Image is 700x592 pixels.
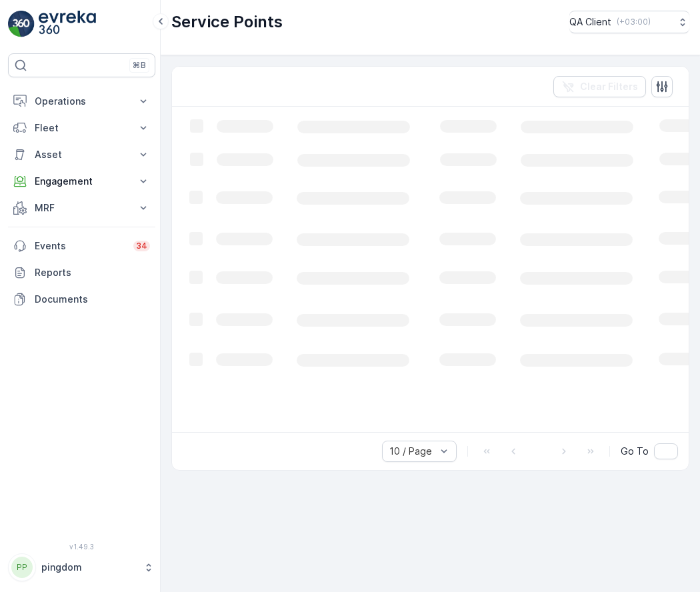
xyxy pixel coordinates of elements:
button: Engagement [8,168,155,195]
p: Documents [35,293,150,306]
a: Events34 [8,233,155,259]
p: 34 [136,241,147,251]
p: Fleet [35,121,129,135]
button: QA Client(+03:00) [569,11,689,33]
span: v 1.49.3 [8,543,155,551]
button: PPpingdom [8,553,155,581]
p: Asset [35,148,129,161]
a: Documents [8,286,155,313]
div: PP [11,557,33,578]
p: Reports [35,266,150,279]
button: Asset [8,141,155,168]
span: Go To [621,445,649,458]
p: ( +03:00 ) [617,17,651,27]
img: logo [8,11,35,37]
p: pingdom [41,561,137,574]
p: Events [35,239,125,253]
p: Operations [35,95,129,108]
p: ⌘B [133,60,146,71]
button: Clear Filters [553,76,646,97]
p: MRF [35,201,129,215]
p: Clear Filters [580,80,638,93]
p: QA Client [569,15,611,29]
a: Reports [8,259,155,286]
img: logo_light-DOdMpM7g.png [39,11,96,37]
p: Service Points [171,11,283,33]
button: MRF [8,195,155,221]
button: Fleet [8,115,155,141]
button: Operations [8,88,155,115]
p: Engagement [35,175,129,188]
